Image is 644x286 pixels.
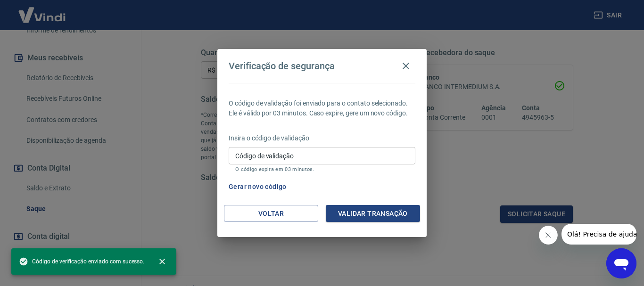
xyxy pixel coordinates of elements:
[229,133,415,143] p: Insira o código de validação
[6,7,79,14] span: Olá! Precisa de ajuda?
[606,248,636,278] iframe: Botão para abrir a janela de mensagens
[229,98,415,118] p: O código de validação foi enviado para o contato selecionado. Ele é válido por 03 minutos. Caso e...
[326,205,420,222] button: Validar transação
[235,166,409,172] p: O código expira em 03 minutos.
[539,226,558,245] iframe: Fechar mensagem
[224,205,318,222] button: Voltar
[19,257,144,266] span: Código de verificação enviado com sucesso.
[229,60,335,72] h4: Verificação de segurança
[152,251,173,272] button: close
[561,224,636,245] iframe: Mensagem da empresa
[225,178,290,196] button: Gerar novo código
